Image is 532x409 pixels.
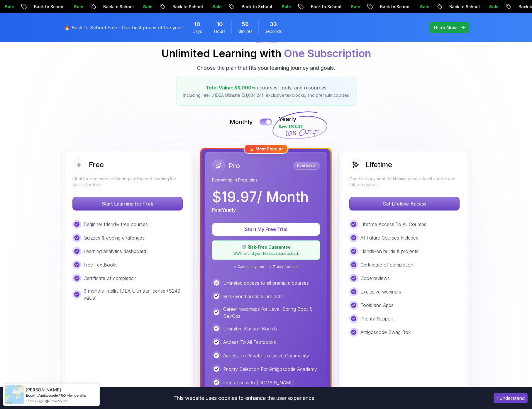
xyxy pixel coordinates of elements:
[435,4,475,10] p: Back to School
[89,4,129,10] p: Back to School
[406,4,424,10] p: Sale
[26,387,61,392] span: [PERSON_NAME]
[158,4,198,10] p: Back to School
[72,201,183,207] a: Start Learning for Free
[194,20,200,28] span: 10 Days
[223,306,320,320] p: Career roadmaps for Java, Spring Boot & DevOps
[366,4,406,10] p: Back to School
[349,197,460,211] button: Get Lifetime Access
[84,275,136,282] p: Certificate of completion
[38,393,86,398] a: Amigoscode PRO Membership
[50,398,68,403] a: ProveSource
[360,261,413,268] p: Certificate of completion
[360,302,394,309] p: Tools and Apps
[4,392,485,405] div: This website uses cookies to enhance the user experience.
[206,85,254,91] span: Total Value: $3,000+
[434,24,457,31] p: Grab Now
[360,234,419,241] p: All Future Courses Included
[223,279,309,286] p: Unlimited access to all premium courses
[265,28,282,34] span: Seconds
[360,221,426,228] p: Lifetime Access To All Courses
[84,248,146,255] p: Learning analytics dashboard
[360,275,390,282] p: Code reviews
[212,177,320,183] p: Everything in Free, plus
[494,393,528,403] button: Accept cookies
[64,24,184,31] p: 🔥 Back to School Sale - Our best prices of the year!
[84,221,148,228] p: Beginner friendly free courses
[212,190,309,204] p: $ 19.97 / Month
[349,176,460,188] p: One-time payment for lifetime access to all current and future courses.
[192,28,202,34] span: Days
[350,197,459,210] p: Get Lifetime Access
[360,329,411,336] p: Amigoscode Swag Box
[60,4,78,10] p: Sale
[212,206,236,213] p: Paid Yearly
[84,287,183,301] p: 3 months IntelliJ IDEA Ultimate license ($249 value)
[26,398,44,403] span: 16 hours ago
[84,261,118,268] p: Free TextBooks
[366,160,392,169] h2: Lifetime
[234,264,264,269] span: ✓ Cancel anytime
[5,385,24,404] img: provesource social proof notification image
[198,4,217,10] p: Sale
[269,264,299,269] span: ✓ 7-day free trial
[223,325,277,332] p: Unlimited Kanban Boards
[223,339,276,346] p: Access To All Textbooks
[223,293,283,300] p: Real-world builds & projects
[297,4,336,10] p: Back to School
[230,118,253,126] p: Monthly
[360,288,401,295] p: Exclusive webinars
[216,251,316,256] p: We'll refund you. No questions asked.
[183,84,349,91] p: in courses, tools, and resources
[238,28,253,34] span: Minutes
[129,4,148,10] p: Sale
[20,4,60,10] p: Back to School
[267,4,286,10] p: Sale
[84,234,145,241] p: Quizzes & coding challenges
[228,161,240,171] h2: Pro
[270,20,277,28] span: 33 Seconds
[349,201,460,207] a: Get Lifetime Access
[72,176,183,188] p: Ideal for beginners exploring coding and learning the basics for free.
[360,315,394,322] p: Priority Support
[227,4,267,10] p: Back to School
[73,197,182,210] p: Start Learning for Free
[216,244,316,250] p: 🛡️ Risk-Free Guarantee
[89,160,104,169] h2: Free
[223,366,317,373] p: Priority Selection For Amigoscode Academy
[219,226,313,233] p: Start My Free Trial
[242,20,249,28] span: 56 Minutes
[212,223,320,236] button: Start My Free Trial
[475,4,494,10] p: Sale
[284,47,371,60] span: One Subscription
[161,47,371,59] h2: Unlimited Learning with
[223,379,295,386] p: Free access to [DOMAIN_NAME]
[197,64,335,72] p: Choose the plan that fits your learning journey and goals.
[223,352,309,359] p: Access To Private Exclusive Community
[360,248,419,255] p: Hands-on builds & projects
[214,28,226,34] span: Hours
[294,163,319,169] p: Best Value
[336,4,355,10] p: Sale
[72,197,183,211] button: Start Learning for Free
[26,393,38,398] span: Bought
[183,92,349,98] p: Including IntelliJ IDEA Ultimate ($1,034.24), exclusive textbooks, and premium courses
[217,20,223,28] span: 10 Hours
